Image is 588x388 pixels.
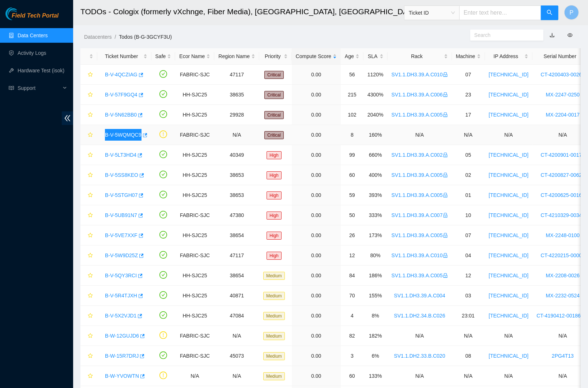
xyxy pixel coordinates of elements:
td: 0.00 [292,266,341,286]
td: 40349 [214,145,259,165]
a: B-V-5LT3HD4 [105,152,136,158]
a: MX-2232-0524 [546,293,580,298]
td: 08 [452,346,485,366]
span: exclamation-circle [159,130,167,138]
a: 2PG4T13 [552,353,574,359]
td: N/A [452,366,485,386]
button: star [84,370,93,382]
span: star [88,333,93,339]
a: MX-2248-0100 [546,232,580,238]
span: check-circle [159,291,167,299]
a: B-W-YVOWTN [105,373,139,379]
a: B-V-5SS8KEO [105,172,138,178]
td: 0.00 [292,346,341,366]
td: 133% [363,366,388,386]
a: [TECHNICAL_ID] [489,72,529,77]
td: 215 [341,85,363,105]
td: 45073 [214,346,259,366]
span: star [88,92,93,98]
button: star [84,209,93,221]
td: 99 [341,145,363,165]
td: 05 [452,145,485,165]
td: 4 [341,306,363,326]
a: [TECHNICAL_ID] [489,353,529,359]
span: Critical [264,91,284,99]
span: Medium [263,332,285,340]
a: [TECHNICAL_ID] [489,252,529,258]
span: High [267,171,282,179]
span: Critical [264,131,284,139]
td: HH-SJC25 [175,286,214,306]
button: star [84,270,93,281]
td: N/A [388,326,452,346]
span: High [267,191,282,199]
td: HH-SJC25 [175,85,214,105]
a: [TECHNICAL_ID] [489,293,529,298]
td: 0.00 [292,185,341,205]
button: P [564,5,579,20]
button: star [84,250,93,261]
td: 38635 [214,85,259,105]
td: 02 [452,165,485,185]
span: search [547,9,553,16]
span: read [9,85,14,91]
span: Medium [263,272,285,280]
a: Data Centers [18,33,48,38]
span: check-circle [159,191,167,198]
td: 333% [363,205,388,225]
span: Critical [264,71,284,79]
span: Medium [263,372,285,380]
td: 26 [341,225,363,246]
a: SV1.1.DH3.39.A.C005lock [392,172,448,178]
td: 173% [363,225,388,246]
span: High [267,252,282,260]
span: star [88,313,93,319]
a: MX-2247-0250 [546,92,580,98]
a: SV1.1.DH3.39.A.C004 [394,293,445,298]
td: 60 [341,366,363,386]
button: star [84,149,93,161]
td: N/A [214,125,259,145]
td: 38653 [214,165,259,185]
span: star [88,213,93,218]
td: 0.00 [292,306,341,326]
span: lock [443,213,448,218]
a: download [550,32,555,38]
td: 0.00 [292,105,341,125]
span: lock [443,72,448,77]
td: 0.00 [292,205,341,225]
span: High [267,151,282,159]
td: HH-SJC25 [175,185,214,205]
td: 0.00 [292,165,341,185]
td: 38654 [214,225,259,246]
td: N/A [485,366,533,386]
td: N/A [175,366,214,386]
a: [TECHNICAL_ID] [489,212,529,218]
span: check-circle [159,351,167,359]
td: N/A [485,326,533,346]
td: 0.00 [292,366,341,386]
a: [TECHNICAL_ID] [489,172,529,178]
td: HH-SJC25 [175,306,214,326]
span: check-circle [159,151,167,158]
td: 50 [341,205,363,225]
a: CT-4200625-00168 [541,192,585,198]
span: check-circle [159,311,167,319]
span: P [570,8,574,17]
span: star [88,373,93,379]
td: 01 [452,185,485,205]
td: 10 [452,205,485,225]
span: Ticket ID [409,7,455,18]
button: star [84,169,93,181]
a: SV1.1.DH2.33.B.C020 [394,353,445,359]
a: B-V-5X2VJD1 [105,313,136,319]
td: 0.00 [292,125,341,145]
span: star [88,293,93,299]
td: 47117 [214,246,259,266]
a: CT-4200403-00265 [541,72,585,77]
a: MX-2204-0017 [546,112,580,118]
a: [TECHNICAL_ID] [489,112,529,118]
td: 38654 [214,266,259,286]
span: check-circle [159,251,167,259]
span: lock [443,152,448,157]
